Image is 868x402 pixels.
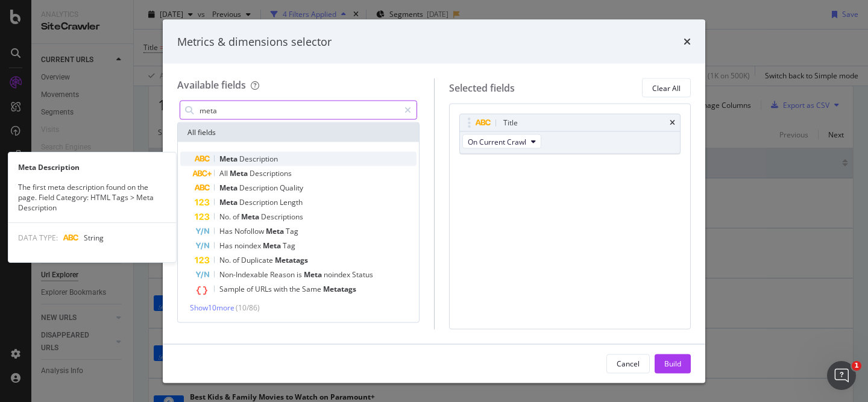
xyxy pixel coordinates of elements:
[606,354,650,373] button: Cancel
[178,123,419,142] div: All fields
[8,182,176,213] div: The first meta description found on the page. Field Category: HTML Tags > Meta Description
[462,134,541,149] button: On Current Crawl
[198,101,399,119] input: Search by field name
[255,284,274,294] span: URLs
[503,117,518,129] div: Title
[239,154,278,164] span: Description
[274,284,289,294] span: with
[163,19,705,383] div: modal
[219,212,233,222] span: No.
[236,303,260,313] span: ( 10 / 86 )
[234,226,266,236] span: Nofollow
[263,240,283,251] span: Meta
[266,226,286,236] span: Meta
[468,136,526,146] span: On Current Crawl
[219,284,247,294] span: Sample
[304,269,324,280] span: Meta
[827,361,856,390] iframe: Intercom live chat
[275,255,308,265] span: Metatags
[852,361,861,371] span: 1
[219,226,234,236] span: Has
[219,154,239,164] span: Meta
[324,269,352,280] span: noindex
[241,255,275,265] span: Duplicate
[655,354,691,373] button: Build
[289,284,302,294] span: the
[219,269,270,280] span: Non-Indexable
[219,240,234,251] span: Has
[642,78,691,98] button: Clear All
[241,212,261,222] span: Meta
[177,34,332,49] div: Metrics & dimensions selector
[8,162,176,172] div: Meta Description
[219,183,239,193] span: Meta
[233,255,241,265] span: of
[459,114,681,154] div: TitletimesOn Current Crawl
[652,83,681,93] div: Clear All
[219,197,239,207] span: Meta
[219,168,230,178] span: All
[617,358,640,368] div: Cancel
[323,284,356,294] span: Metatags
[250,168,292,178] span: Descriptions
[280,197,303,207] span: Length
[670,119,675,127] div: times
[297,269,304,280] span: is
[261,212,303,222] span: Descriptions
[190,303,234,313] span: Show 10 more
[280,183,303,193] span: Quality
[219,255,233,265] span: No.
[234,240,263,251] span: noindex
[239,197,280,207] span: Description
[302,284,323,294] span: Same
[233,212,241,222] span: of
[247,284,255,294] span: of
[239,183,280,193] span: Description
[664,358,681,368] div: Build
[283,240,295,251] span: Tag
[286,226,298,236] span: Tag
[684,34,691,49] div: times
[449,81,515,95] div: Selected fields
[230,168,250,178] span: Meta
[352,269,373,280] span: Status
[177,78,246,92] div: Available fields
[270,269,297,280] span: Reason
